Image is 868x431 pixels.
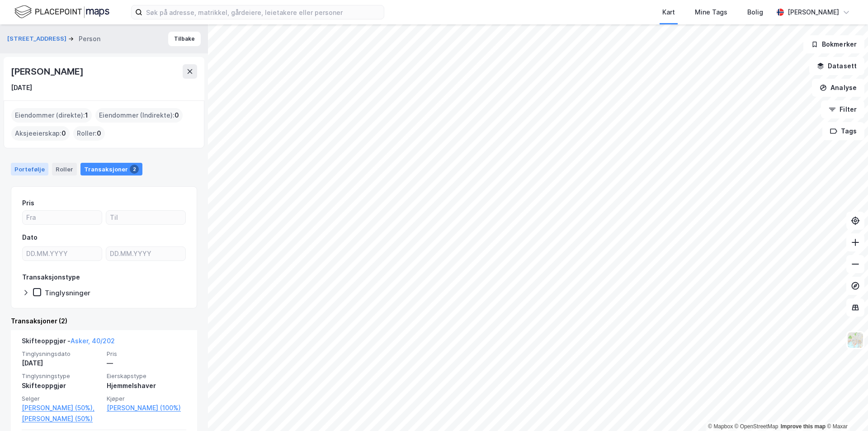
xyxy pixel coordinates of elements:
[22,198,34,208] div: Pris
[708,423,733,430] a: Mapbox
[662,7,675,18] div: Kart
[168,32,201,46] button: Tilbake
[107,380,186,391] div: Hjemmelshaver
[822,122,864,140] button: Tags
[130,165,139,174] div: 2
[61,128,66,139] span: 0
[73,126,105,141] div: Roller :
[22,350,101,358] span: Tinglysningsdato
[22,395,101,403] span: Selger
[847,332,864,349] img: Z
[23,247,102,260] input: DD.MM.YYYY
[747,7,763,18] div: Bolig
[107,350,186,358] span: Pris
[52,163,77,175] div: Roller
[781,423,826,430] a: Improve this map
[11,126,70,141] div: Aksjeeierskap :
[95,108,183,123] div: Eiendommer (Indirekte) :
[79,33,100,44] div: Person
[107,395,186,403] span: Kjøper
[45,289,90,297] div: Tinglysninger
[14,4,109,20] img: logo.f888ab2527a4732fd821a326f86c7f29.svg
[107,372,186,380] span: Eierskapstype
[821,100,864,118] button: Filter
[11,108,92,123] div: Eiendommer (direkte) :
[812,79,864,97] button: Analyse
[823,388,868,431] iframe: Chat Widget
[11,64,85,79] div: [PERSON_NAME]
[23,211,102,224] input: Fra
[22,232,38,243] div: Dato
[11,163,48,175] div: Portefølje
[80,163,142,175] div: Transaksjoner
[695,7,727,18] div: Mine Tags
[22,372,101,380] span: Tinglysningstype
[22,358,101,369] div: [DATE]
[107,358,186,369] div: —
[175,110,179,121] span: 0
[85,110,88,121] span: 1
[142,5,384,19] input: Søk på adresse, matrikkel, gårdeiere, leietakere eller personer
[11,82,32,93] div: [DATE]
[11,316,197,327] div: Transaksjoner (2)
[106,247,185,260] input: DD.MM.YYYY
[107,403,186,413] a: [PERSON_NAME] (100%)
[735,423,778,430] a: OpenStreetMap
[788,7,839,18] div: [PERSON_NAME]
[803,35,864,53] button: Bokmerker
[22,380,101,391] div: Skifteoppgjør
[809,57,864,75] button: Datasett
[7,34,68,43] button: [STREET_ADDRESS]
[22,403,101,413] a: [PERSON_NAME] (50%),
[71,337,115,345] a: Asker, 40/202
[106,211,185,224] input: Til
[22,272,80,283] div: Transaksjonstype
[22,413,101,424] a: [PERSON_NAME] (50%)
[97,128,101,139] span: 0
[22,336,115,350] div: Skifteoppgjør -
